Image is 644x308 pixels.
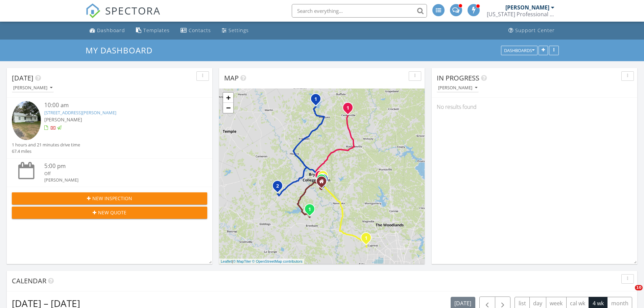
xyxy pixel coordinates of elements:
div: Contacts [189,27,211,33]
a: Support Center [506,24,557,37]
a: Settings [219,24,252,37]
input: Search everything... [292,4,427,18]
div: 827 Old Bryan Rd, Centerville, TX 75833 [348,108,352,112]
i: 1 [365,236,367,241]
i: 1 [347,106,349,111]
button: [PERSON_NAME] [12,84,54,93]
span: 10 [635,285,643,290]
button: New Inspection [12,192,207,205]
div: 5:00 pm [44,162,191,170]
a: © OpenStreetMap contributors [252,259,303,263]
a: © MapTiler [233,259,251,263]
a: [STREET_ADDRESS][PERSON_NAME] [44,110,116,116]
img: 9356907%2Fcover_photos%2FDpzfKzQd5S9i8x10xvFC%2Fsmall.9356907-1756392775745 [12,101,41,140]
a: Templates [133,24,172,37]
div: 19616 Lanier Pt Rd, Thornton, TX 76687 [316,99,320,103]
i: 1 [314,97,317,102]
span: New Quote [98,209,126,216]
div: 10:00 am [44,101,191,110]
div: Dashboard [97,27,125,33]
a: Zoom in [223,93,233,103]
div: | [219,259,304,264]
i: 2 [276,184,279,189]
a: Contacts [178,24,214,37]
button: New Quote [12,207,207,219]
span: [DATE] [12,73,33,82]
div: 6055 Cedar Hill Rd, Brenham, TX 77833 [310,209,314,213]
div: Templates [143,27,170,33]
div: No results found [432,98,637,116]
div: Support Center [515,27,555,33]
a: My Dashboard [86,45,158,56]
div: 67.4 miles [12,148,80,155]
div: Settings [229,27,249,33]
div: Texas Professional Inspections [487,11,554,18]
div: 1 hours and 21 minutes drive time [12,142,80,148]
button: [PERSON_NAME] [437,84,479,93]
div: [PERSON_NAME] [505,4,549,11]
button: Dashboards [501,46,538,55]
div: [PERSON_NAME] [438,86,477,90]
span: Map [224,73,239,82]
span: SPECTORA [105,3,161,18]
span: New Inspection [92,195,132,202]
a: Zoom out [223,103,233,113]
span: Calendar [12,276,46,285]
div: [PERSON_NAME] [13,86,52,90]
a: Dashboard [87,24,128,37]
a: 10:00 am [STREET_ADDRESS][PERSON_NAME] [PERSON_NAME] 1 hours and 21 minutes drive time 67.4 miles [12,101,207,155]
div: 4015 Lodge Creek, College Station TX 77845 [321,181,326,185]
span: [PERSON_NAME] [44,116,82,123]
a: Leaflet [221,259,232,263]
iframe: Intercom live chat [621,285,637,301]
span: In Progress [437,73,479,82]
div: Off [44,170,191,177]
div: 21111 Madera Valley Lane , Cypress, TX 77433 [366,238,370,242]
a: SPECTORA [86,9,161,23]
i: 1 [308,207,311,212]
div: 266 Hidden Hl Ln, Caldwell, TX 77836 [278,186,282,190]
img: The Best Home Inspection Software - Spectora [86,3,100,18]
div: Dashboards [504,48,534,53]
div: [PERSON_NAME] [44,177,191,183]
